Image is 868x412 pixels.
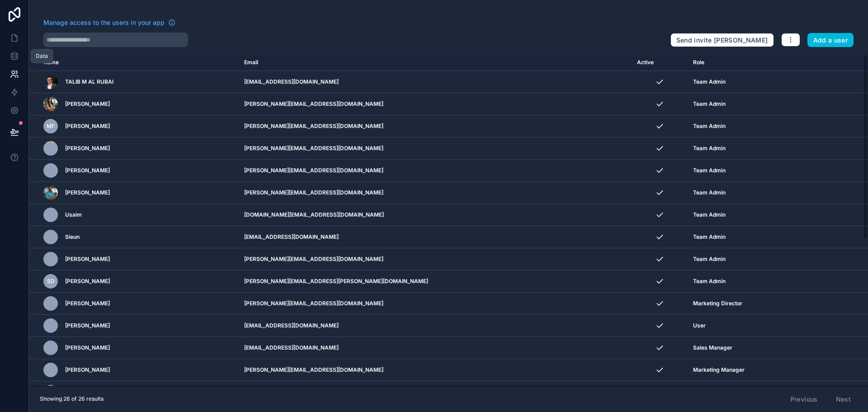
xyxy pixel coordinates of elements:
span: Team Admin [693,100,726,108]
span: Manage access to the users in your app [43,18,165,27]
span: [PERSON_NAME] [65,366,110,374]
span: User [693,322,706,329]
span: Team Admin [693,211,726,218]
span: [PERSON_NAME] [65,344,110,351]
span: Sieun [65,233,80,241]
span: Marketing Director [693,300,742,307]
span: [PERSON_NAME] [65,167,110,174]
span: Team Admin [693,145,726,152]
td: [PERSON_NAME][EMAIL_ADDRESS][DOMAIN_NAME] [239,115,632,137]
td: [PERSON_NAME][EMAIL_ADDRESS][DOMAIN_NAME] [239,381,632,403]
span: Sales Manager [693,344,732,351]
span: MF [47,123,55,130]
span: Team Admin [693,256,726,263]
td: [PERSON_NAME][EMAIL_ADDRESS][DOMAIN_NAME] [239,93,632,115]
td: [PERSON_NAME][EMAIL_ADDRESS][DOMAIN_NAME] [239,293,632,315]
th: Email [239,54,632,71]
td: [PERSON_NAME][EMAIL_ADDRESS][PERSON_NAME][DOMAIN_NAME] [239,270,632,293]
span: Team Admin [693,123,726,130]
span: Team Admin [693,189,726,196]
td: [PERSON_NAME][EMAIL_ADDRESS][DOMAIN_NAME] [239,359,632,381]
span: Showing 26 of 26 results [40,395,104,403]
td: [PERSON_NAME][EMAIL_ADDRESS][DOMAIN_NAME] [239,160,632,182]
span: [PERSON_NAME] [65,300,110,307]
td: [EMAIL_ADDRESS][DOMAIN_NAME] [239,226,632,248]
span: [PERSON_NAME] [65,189,110,196]
span: TALIB M AL RUBAI [65,78,113,85]
td: [EMAIL_ADDRESS][DOMAIN_NAME] [239,337,632,359]
td: [PERSON_NAME][EMAIL_ADDRESS][DOMAIN_NAME] [239,182,632,204]
td: [PERSON_NAME][EMAIL_ADDRESS][DOMAIN_NAME] [239,248,632,270]
div: Data [36,52,48,60]
span: Team Admin [693,167,726,174]
span: [PERSON_NAME] [65,256,110,263]
th: Name [29,54,239,71]
div: scrollable content [29,54,868,386]
span: [PERSON_NAME] [65,278,110,285]
a: Manage access to the users in your app [43,18,175,27]
span: Team Admin [693,278,726,285]
span: [PERSON_NAME] [65,322,110,329]
span: [PERSON_NAME] [65,145,110,152]
td: [EMAIL_ADDRESS][DOMAIN_NAME] [239,315,632,337]
span: Marketing Manager [693,366,745,374]
span: [PERSON_NAME] [65,100,110,108]
span: SD [47,278,55,285]
td: [EMAIL_ADDRESS][DOMAIN_NAME] [239,71,632,93]
span: [PERSON_NAME] [65,123,110,130]
th: Active [632,54,687,71]
td: [DOMAIN_NAME][EMAIL_ADDRESS][DOMAIN_NAME] [239,204,632,226]
span: Team Admin [693,78,726,85]
th: Role [688,54,828,71]
span: Usaim [65,211,82,218]
button: Add a user [807,33,854,47]
span: Team Admin [693,233,726,241]
button: Send invite [PERSON_NAME] [670,33,774,47]
td: [PERSON_NAME][EMAIL_ADDRESS][DOMAIN_NAME] [239,137,632,160]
